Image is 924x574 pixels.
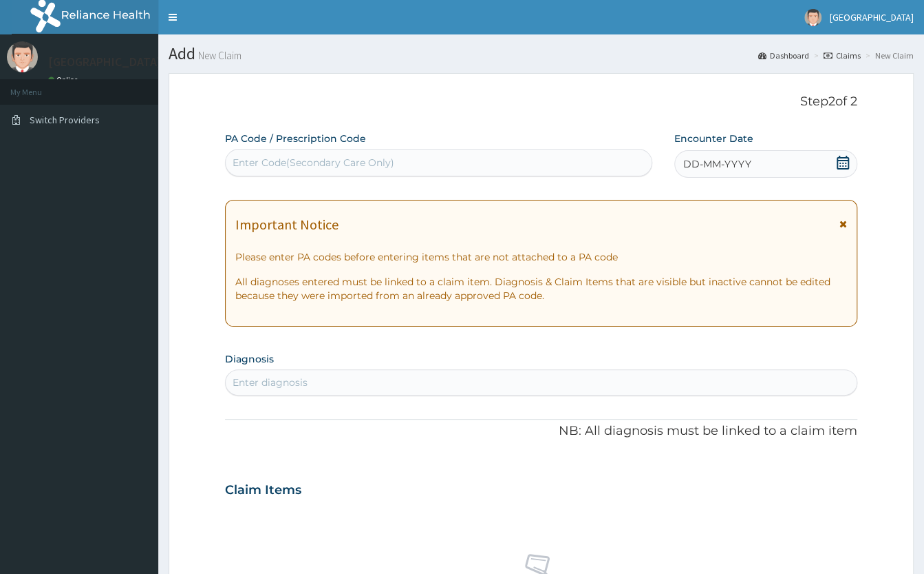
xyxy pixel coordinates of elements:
[225,94,857,110] p: Step 2 of 2
[30,114,100,126] span: Switch Providers
[683,157,751,171] span: DD-MM-YYYY
[862,50,914,61] li: New Claim
[7,41,38,72] img: User Image
[225,422,857,440] p: NB: All diagnosis must be linked to a claim item
[674,132,753,145] label: Encounter Date
[225,352,274,366] label: Diagnosis
[225,483,301,498] h3: Claim Items
[235,250,847,264] p: Please enter PA codes before entering items that are not attached to a PA code
[824,50,861,61] a: Claims
[48,56,162,68] p: [GEOGRAPHIC_DATA]
[195,50,241,61] small: New Claim
[830,11,914,23] span: [GEOGRAPHIC_DATA]
[233,156,394,170] div: Enter Code(Secondary Care Only)
[804,9,821,26] img: User Image
[48,75,81,85] a: Online
[169,45,914,63] h1: Add
[233,376,308,389] div: Enter diagnosis
[235,275,847,303] p: All diagnoses entered must be linked to a claim item. Diagnosis & Claim Items that are visible bu...
[225,132,366,145] label: PA Code / Prescription Code
[758,50,809,61] a: Dashboard
[235,217,339,232] h1: Important Notice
